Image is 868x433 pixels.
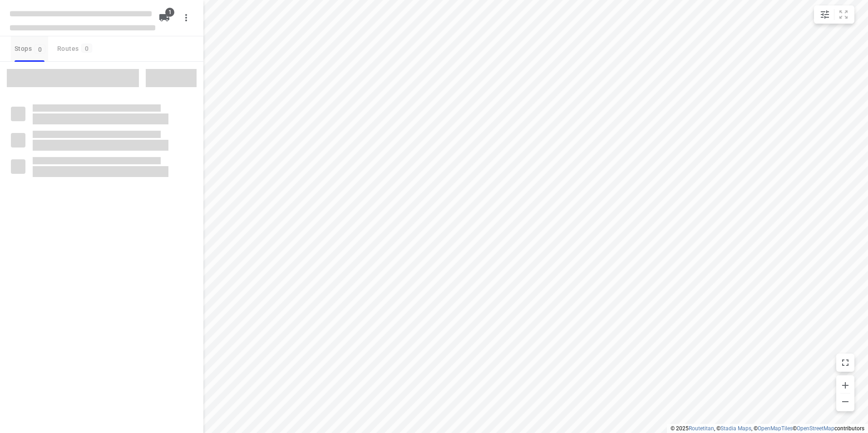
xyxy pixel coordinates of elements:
[758,425,793,432] a: OpenMapTiles
[689,425,714,432] a: Routetitan
[816,5,834,24] button: Map settings
[671,425,864,432] li: © 2025 , © , © © contributors
[720,425,751,432] a: Stadia Maps
[814,5,854,24] div: small contained button group
[797,425,834,432] a: OpenStreetMap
